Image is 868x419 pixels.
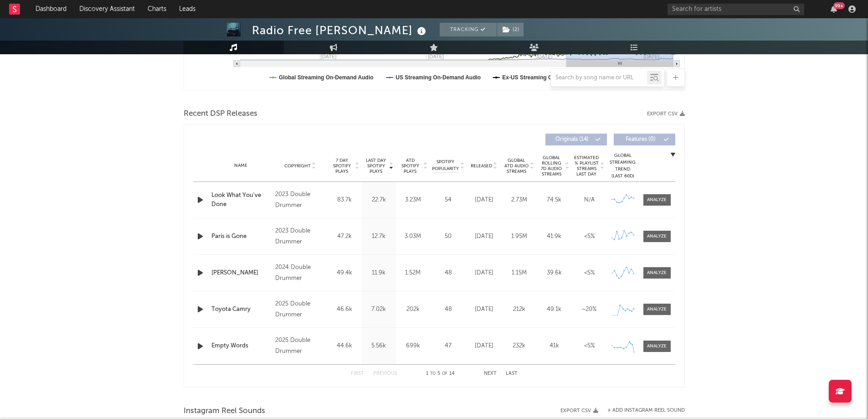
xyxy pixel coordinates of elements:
div: 47.2k [330,232,360,241]
div: 41.9k [539,232,570,241]
button: Last [506,371,518,376]
button: Next [484,371,497,376]
div: 212k [504,305,534,314]
span: of [442,372,447,376]
div: <5% [574,232,605,241]
button: Originals(14) [545,134,607,145]
div: 5.56k [364,341,394,351]
div: 232k [504,341,534,351]
span: 7 Day Spotify Plays [330,158,354,174]
div: Global Streaming Trend (Last 60D) [609,152,637,180]
div: 39.6k [539,269,570,278]
span: ATD Spotify Plays [398,158,422,174]
div: 48 [432,269,464,278]
div: 12.7k [364,232,394,241]
div: 22.7k [364,196,394,205]
div: [DATE] [469,341,499,351]
div: <5% [574,341,605,351]
span: ( 2 ) [497,23,524,36]
a: Look What You've Done [211,191,271,209]
button: First [351,371,364,376]
div: 83.7k [330,196,360,205]
button: 99+ [831,5,837,13]
button: Tracking [440,23,497,36]
div: 48 [432,305,464,314]
span: Recent DSP Releases [184,109,257,119]
div: 2023 Double Drummer [275,189,325,211]
div: 46.6k [330,305,360,314]
div: 1.15M [504,269,534,278]
div: 3.23M [398,196,428,205]
div: [DATE] [469,305,499,314]
button: + Add Instagram Reel Sound [607,408,685,413]
div: 50 [432,232,464,241]
a: Paris is Gone [211,232,271,241]
div: 202k [398,305,428,314]
div: + Add Instagram Reel Sound [598,408,685,413]
input: Search by song name or URL [551,74,647,82]
span: Spotify Popularity [432,159,459,172]
button: Export CSV [560,408,598,414]
div: [DATE] [469,232,499,241]
span: Global Rolling 7D Audio Streams [539,155,564,177]
button: Export CSV [647,111,685,117]
div: 699k [398,341,428,351]
a: [PERSON_NAME] [211,269,271,278]
button: Previous [373,371,397,376]
div: 7.02k [364,305,394,314]
div: 2025 Double Drummer [275,335,325,357]
div: 41k [539,341,570,351]
div: 1.95M [504,232,534,241]
div: 11.9k [364,269,394,278]
div: 2024 Double Drummer [275,262,325,284]
a: Empty Words [211,341,271,351]
div: 99 + [833,2,845,9]
div: 49.1k [539,305,570,314]
div: 2023 Double Drummer [275,226,325,248]
div: <5% [574,269,605,278]
button: (2) [497,23,524,36]
div: 2.73M [504,196,534,205]
a: Toyota Camry [211,305,271,314]
div: 54 [432,196,464,205]
div: ~ 20 % [574,305,605,314]
div: N/A [574,196,605,205]
div: 2025 Double Drummer [275,299,325,321]
span: Released [471,163,492,169]
span: Originals ( 14 ) [551,137,593,142]
div: 47 [432,341,464,351]
div: Radio Free [PERSON_NAME] [252,23,428,38]
input: Search for artists [668,4,804,15]
div: 74.5k [539,196,570,205]
div: [DATE] [469,196,499,205]
div: [DATE] [469,269,499,278]
div: 49.4k [330,269,360,278]
span: to [430,372,436,376]
span: Instagram Reel Sounds [184,406,265,417]
button: Features(0) [614,134,675,145]
span: Global ATD Audio Streams [504,158,529,174]
span: Features ( 0 ) [620,137,662,142]
span: Estimated % Playlist Streams Last Day [574,155,599,177]
div: Name [211,162,271,169]
span: Copyright [284,163,311,169]
div: 1.52M [398,269,428,278]
div: 3.03M [398,232,428,241]
span: Last Day Spotify Plays [364,158,388,174]
div: 1 5 14 [416,368,466,379]
div: 44.6k [330,341,360,351]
